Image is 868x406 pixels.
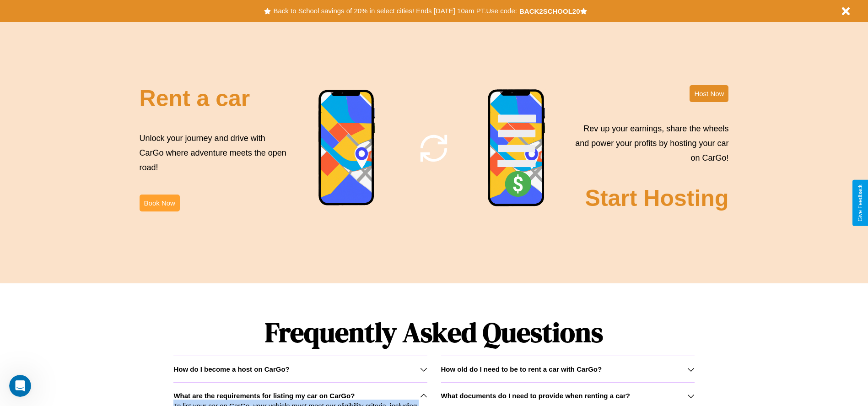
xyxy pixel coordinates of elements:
[173,365,289,373] h3: How do I become a host on CarGo?
[173,392,355,400] h3: What are the requirements for listing my car on CarGo?
[441,365,602,373] h3: How old do I need to be to rent a car with CarGo?
[570,121,728,166] p: Rev up your earnings, share the wheels and power your profits by hosting your car on CarGo!
[318,89,376,207] img: phone
[857,184,863,222] div: Give Feedback
[585,185,729,211] h2: Start Hosting
[519,7,580,15] b: BACK2SCHOOL20
[140,195,180,211] button: Book Now
[441,392,630,400] h3: What documents do I need to provide when renting a car?
[271,5,519,17] button: Back to School savings of 20% in select cities! Ends [DATE] 10am PT.Use code:
[140,131,290,175] p: Unlock your journey and drive with CarGo where adventure meets the open road!
[140,85,250,112] h2: Rent a car
[690,85,728,102] button: Host Now
[173,309,694,356] h1: Frequently Asked Questions
[487,89,546,208] img: phone
[9,375,31,397] iframe: Intercom live chat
